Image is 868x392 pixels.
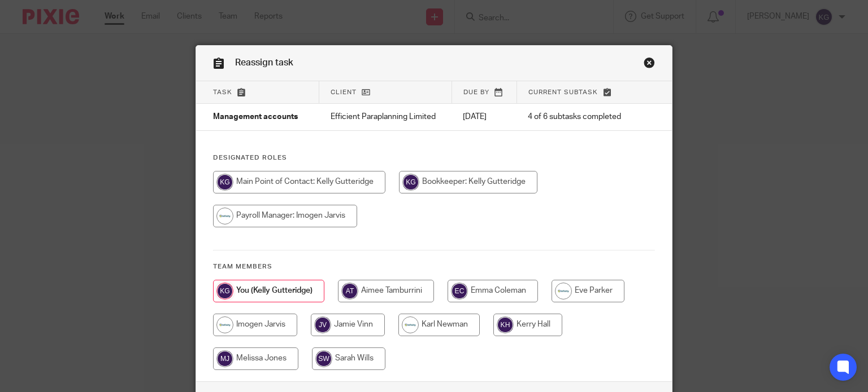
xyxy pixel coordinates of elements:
[463,89,489,95] span: Due by
[213,153,656,162] h4: Designated Roles
[235,58,293,67] span: Reassign task
[463,111,505,122] p: [DATE]
[528,89,598,95] span: Current subtask
[331,89,357,95] span: Client
[213,89,232,95] span: Task
[213,113,298,121] span: Management accounts
[517,104,637,131] td: 4 of 6 subtasks completed
[331,111,441,122] p: Efficient Paraplanning Limited
[644,57,655,72] a: Close this dialog window
[213,262,656,271] h4: Team members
